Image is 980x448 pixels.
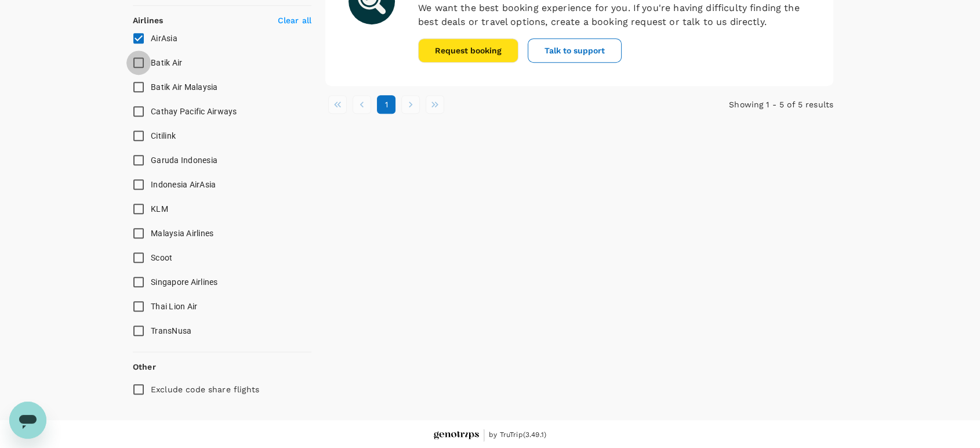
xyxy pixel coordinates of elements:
span: Garuda Indonesia [151,156,217,165]
p: Exclude code share flights [151,384,259,395]
iframe: Button to launch messaging window [9,402,46,439]
button: Talk to support [528,38,622,63]
button: page 1 [377,95,395,114]
span: Thai Lion Air [151,302,197,311]
p: We want the best booking experience for you. If you're having difficulty finding the best deals o... [418,1,810,29]
span: KLM [151,204,168,214]
span: Singapore Airlines [151,277,218,287]
nav: pagination navigation [325,95,664,114]
span: Citilink [151,131,176,140]
img: Genotrips - EPOMS [434,431,479,440]
span: Scoot [151,253,172,262]
span: Cathay Pacific Airways [151,107,237,116]
p: Showing 1 - 5 of 5 results [664,99,833,110]
span: Indonesia AirAsia [151,180,216,189]
p: Clear all [278,15,311,26]
span: Malaysia Airlines [151,229,213,238]
span: AirAsia [151,34,177,43]
span: Batik Air [151,58,182,67]
button: Request booking [418,38,518,63]
span: by TruTrip ( 3.49.1 ) [489,429,546,441]
span: TransNusa [151,326,191,335]
strong: Airlines [133,16,163,25]
p: Other [133,361,156,373]
span: Batik Air Malaysia [151,82,218,92]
